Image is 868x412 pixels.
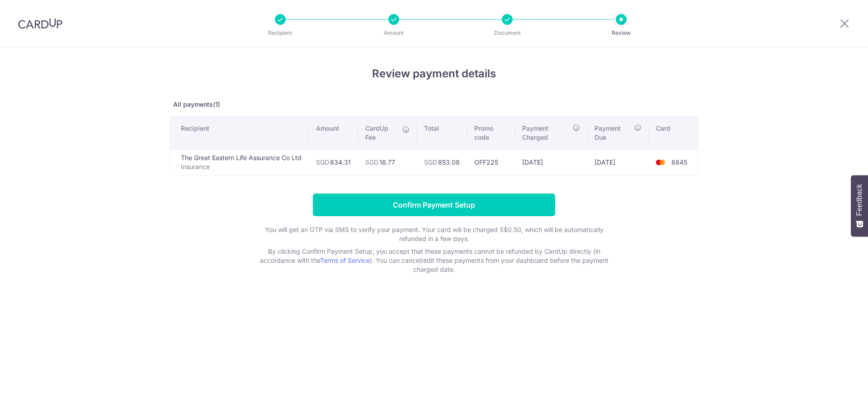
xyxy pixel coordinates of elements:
[424,158,437,166] span: SGD
[417,149,467,175] td: 853.08
[671,158,687,166] span: 8845
[358,149,417,175] td: 18.77
[253,247,615,274] p: By clicking Confirm Payment Setup, you accept that these payments cannot be refunded by CardUp di...
[651,157,670,168] img: <span class="translation_missing" title="translation missing: en.account_steps.new_confirm_form.b...
[594,124,632,142] span: Payment Due
[365,124,398,142] span: CardUp Fee
[417,117,467,149] th: Total
[365,158,378,166] span: SGD
[170,117,309,149] th: Recipient
[309,149,358,175] td: 834.31
[810,385,859,407] iframe: Opens a widget where you can find more information
[515,149,587,175] td: [DATE]
[649,117,698,149] th: Card
[309,117,358,149] th: Amount
[588,28,655,38] p: Review
[253,225,615,243] p: You will get an OTP via SMS to verify your payment. Your card will be charged S$0.50, which will ...
[360,28,427,38] p: Amount
[170,66,698,82] h4: Review payment details
[316,158,329,166] span: SGD
[181,162,302,171] p: Insurance
[851,175,868,237] button: Feedback - Show survey
[170,149,309,175] td: The Great Eastern Life Assurance Co Ltd
[313,194,555,216] input: Confirm Payment Setup
[170,100,698,109] p: All payments(1)
[467,149,515,175] td: OFF225
[247,28,314,38] p: Recipient
[320,256,370,264] a: Terms of Service
[18,18,62,29] img: CardUp
[587,149,649,175] td: [DATE]
[855,184,863,216] span: Feedback
[467,117,515,149] th: Promo code
[474,28,541,38] p: Document
[522,124,570,142] span: Payment Charged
